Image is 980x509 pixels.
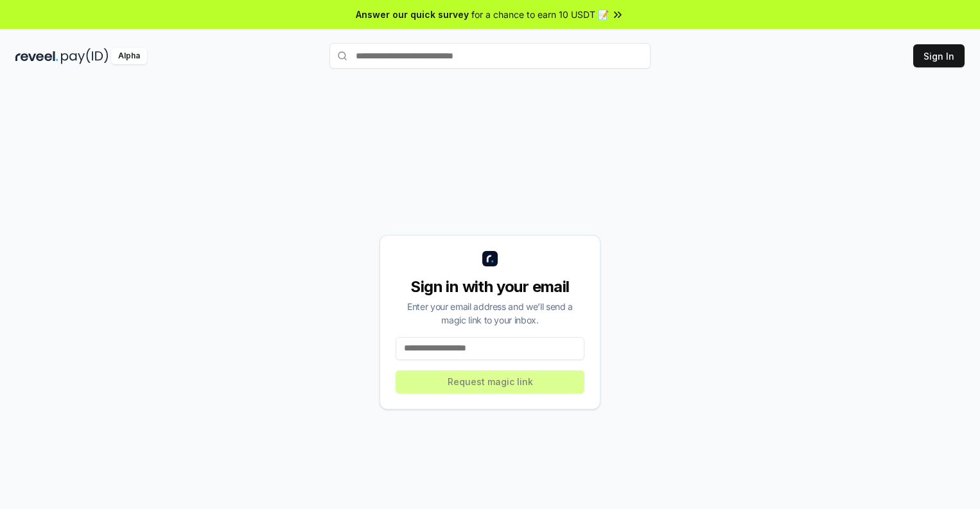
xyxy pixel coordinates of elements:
[913,44,965,67] button: Sign In
[356,8,469,21] span: Answer our quick survey
[111,48,147,64] div: Alpha
[15,48,58,64] img: reveel_dark
[396,277,584,297] div: Sign in with your email
[61,48,109,64] img: pay_id
[482,251,498,266] img: logo_small
[396,300,584,327] div: Enter your email address and we’ll send a magic link to your inbox.
[471,8,609,21] span: for a chance to earn 10 USDT 📝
